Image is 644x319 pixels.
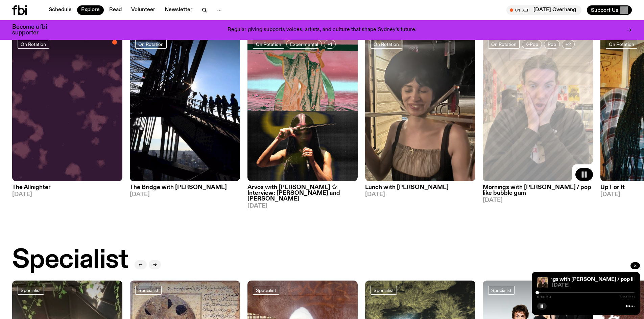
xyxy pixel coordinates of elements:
a: Newsletter [161,5,196,15]
h3: The Bridge with [PERSON_NAME] [130,185,240,190]
span: [DATE] [552,283,635,288]
a: Mornings with [PERSON_NAME] / pop like bubble gum[DATE] [483,181,593,203]
h2: Specialist [12,247,128,273]
a: The Allnighter[DATE] [12,181,122,197]
span: Pop [548,42,556,47]
span: 2:00:00 [620,295,635,299]
a: Explore [77,5,104,15]
a: On Rotation [488,40,520,49]
span: [DATE] [483,197,593,203]
a: Pop [544,40,560,49]
a: Specialist [253,286,279,295]
button: Support Us [587,5,632,15]
span: Specialist [374,288,394,293]
img: Split frame of Bhenji Ra and Karina Utomo mid performances [247,34,358,181]
a: Volunteer [127,5,159,15]
a: Specialist [135,286,162,295]
span: Specialist [21,288,41,293]
a: Specialist [371,286,397,295]
span: +1 [328,42,332,47]
span: On Rotation [21,42,46,47]
a: On Rotation [606,40,637,49]
a: On Rotation [371,40,402,49]
span: Support Us [591,7,618,13]
span: Specialist [256,288,276,293]
a: K-Pop [522,40,542,49]
span: [DATE] [247,203,358,209]
button: +1 [324,40,336,49]
span: K-Pop [525,42,538,47]
span: On Rotation [491,42,517,47]
button: On Air[DATE] Overhang [506,5,581,15]
span: On Rotation [256,42,281,47]
a: On Rotation [135,40,167,49]
h3: Mornings with [PERSON_NAME] / pop like bubble gum [483,185,593,196]
a: Arvos with [PERSON_NAME] ✩ Interview: [PERSON_NAME] and [PERSON_NAME][DATE] [247,181,358,209]
h3: Become a fbi supporter [12,24,55,36]
h3: Lunch with [PERSON_NAME] [365,185,475,190]
img: A picture of Jim in the fbi.radio studio, with their hands against their cheeks and a surprised e... [537,277,548,288]
a: Specialist [18,286,44,295]
a: On Rotation [253,40,284,49]
h3: The Allnighter [12,185,122,190]
h3: Arvos with [PERSON_NAME] ✩ Interview: [PERSON_NAME] and [PERSON_NAME] [247,185,358,202]
button: +2 [562,40,575,49]
span: Experimental [290,42,318,47]
a: On Rotation [18,40,49,49]
span: [DATE] [12,192,122,197]
span: On Rotation [138,42,164,47]
span: Specialist [138,288,159,293]
a: Experimental [286,40,322,49]
a: The Bridge with [PERSON_NAME][DATE] [130,181,240,197]
span: 0:00:04 [537,295,551,299]
span: [DATE] [130,192,240,197]
a: Read [105,5,126,15]
img: People climb Sydney's Harbour Bridge [130,34,240,181]
span: On Rotation [609,42,634,47]
a: Specialist [488,286,515,295]
span: [DATE] [365,192,475,197]
p: Regular giving supports voices, artists, and culture that shape Sydney’s future. [228,27,416,33]
span: On Rotation [374,42,399,47]
a: Lunch with [PERSON_NAME][DATE] [365,181,475,197]
span: Specialist [491,288,511,293]
a: Schedule [45,5,76,15]
span: +2 [566,42,571,47]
